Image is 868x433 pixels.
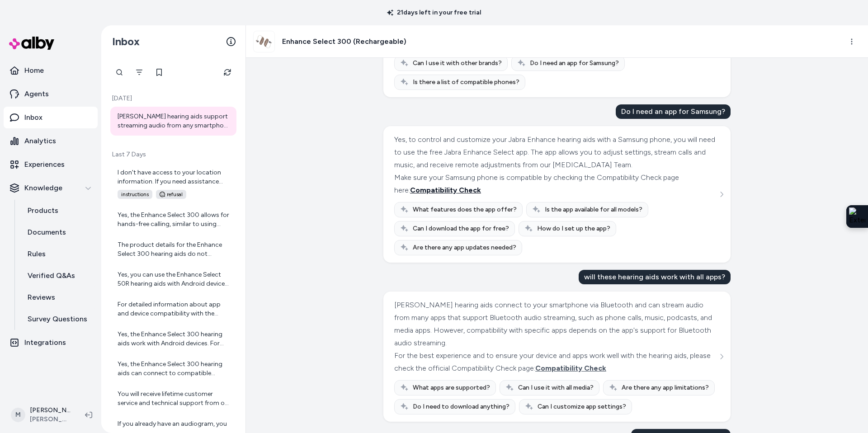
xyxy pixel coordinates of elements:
span: Is the app available for all models? [545,205,642,214]
button: See more [716,351,727,362]
span: Are there any app updates needed? [413,243,516,252]
a: Agents [4,83,98,105]
span: [PERSON_NAME] [30,415,71,424]
a: Survey Questions [19,308,98,330]
p: Rules [28,249,46,259]
div: Do I need an app for Samsung? [616,104,731,119]
a: I don't have access to your location information. If you need assistance related to your location... [110,163,236,204]
button: Filter [130,63,148,81]
p: Products [28,205,58,216]
a: You will receive lifetime customer service and technical support from our US-based Customer Suppo... [110,384,236,413]
p: Survey Questions [28,314,87,325]
span: Can I customize app settings? [538,402,626,411]
span: Do I need to download anything? [413,402,509,411]
div: Yes, to control and customize your Jabra Enhance hearing aids with a Samsung phone, you will need... [394,133,717,171]
div: Yes, the Enhance Select 300 allows for hands-free calling, similar to using earbuds, making it co... [118,211,231,229]
span: Can I download the app for free? [413,224,509,233]
a: Reviews [19,287,98,308]
span: Compatibility Check [535,364,606,372]
button: Refresh [218,63,236,81]
a: Integrations [4,332,98,353]
h3: Enhance Select 300 (Rechargeable) [282,36,406,47]
div: [PERSON_NAME] hearing aids support streaming audio from any smartphone apps that use standard Blu... [118,112,231,130]
a: [PERSON_NAME] hearing aids support streaming audio from any smartphone apps that use standard Blu... [110,107,236,136]
span: instructions [118,190,152,199]
span: Compatibility Check [410,186,481,194]
a: The product details for the Enhance Select 300 hearing aids do not specifically mention support f... [110,235,236,264]
a: Yes, the Enhance Select 300 hearing aids work with Android devices. For detailed compatibility in... [110,325,236,353]
a: Analytics [4,130,98,152]
div: Yes, the Enhance Select 300 hearing aids can connect to compatible Android devices for streaming ... [118,360,231,378]
p: 21 days left in your free trial [382,8,486,17]
div: The product details for the Enhance Select 300 hearing aids do not specifically mention support f... [118,240,231,259]
p: Integrations [24,337,66,348]
a: Yes, the Enhance Select 300 hearing aids can connect to compatible Android devices for streaming ... [110,354,236,383]
a: Inbox [4,107,98,128]
button: See more [716,189,727,200]
p: Last 7 Days [110,150,236,159]
a: Products [19,200,98,221]
a: Experiences [4,154,98,175]
div: I don't have access to your location information. If you need assistance related to your location... [118,168,231,186]
p: Inbox [24,112,42,123]
span: What apps are supported? [413,383,490,392]
p: Verified Q&As [28,270,75,281]
button: M[PERSON_NAME][PERSON_NAME] [5,400,78,429]
div: Yes, you can use the Enhance Select 50R hearing aids with Android devices. For detailed compatibi... [118,270,231,288]
a: Yes, you can use the Enhance Select 50R hearing aids with Android devices. For detailed compatibi... [110,265,236,294]
a: Documents [19,221,98,243]
p: Agents [24,89,49,99]
img: Extension Icon [849,207,865,226]
p: Experiences [24,159,65,170]
p: Analytics [24,136,56,146]
div: will these hearing aids work with all apps? [579,270,731,284]
a: For detailed information about app and device compatibility with the Enhance Select 300 hearing a... [110,295,236,324]
div: You will receive lifetime customer service and technical support from our US-based Customer Suppo... [118,390,231,408]
a: Rules [19,243,98,265]
p: [PERSON_NAME] [30,406,71,415]
p: [DATE] [110,94,236,103]
span: How do I set up the app? [537,224,610,233]
span: refusal [156,190,186,199]
p: Knowledge [24,183,62,193]
div: Make sure your Samsung phone is compatible by checking the Compatibility Check page here: [394,171,717,197]
div: [PERSON_NAME] hearing aids connect to your smartphone via Bluetooth and can stream audio from man... [394,299,717,349]
p: Home [24,65,44,76]
span: Do I need an app for Samsung? [530,59,619,68]
span: Is there a list of compatible phones? [413,78,519,87]
button: Knowledge [4,177,98,199]
img: sku_es300_bronze.jpg [254,31,274,52]
a: Verified Q&As [19,265,98,287]
div: For the best experience and to ensure your device and apps work well with the hearing aids, pleas... [394,349,717,375]
h2: Inbox [112,35,140,48]
span: M [11,408,25,422]
p: Reviews [28,292,55,303]
a: Yes, the Enhance Select 300 allows for hands-free calling, similar to using earbuds, making it co... [110,205,236,234]
span: Can I use it with other brands? [413,59,502,68]
div: For detailed information about app and device compatibility with the Enhance Select 300 hearing a... [118,300,231,318]
p: Documents [28,227,66,238]
a: Home [4,60,98,81]
span: Can I use it with all media? [518,383,594,392]
div: Yes, the Enhance Select 300 hearing aids work with Android devices. For detailed compatibility in... [118,330,231,348]
span: Are there any app limitations? [622,383,709,392]
img: alby Logo [9,37,54,50]
span: What features does the app offer? [413,205,517,214]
